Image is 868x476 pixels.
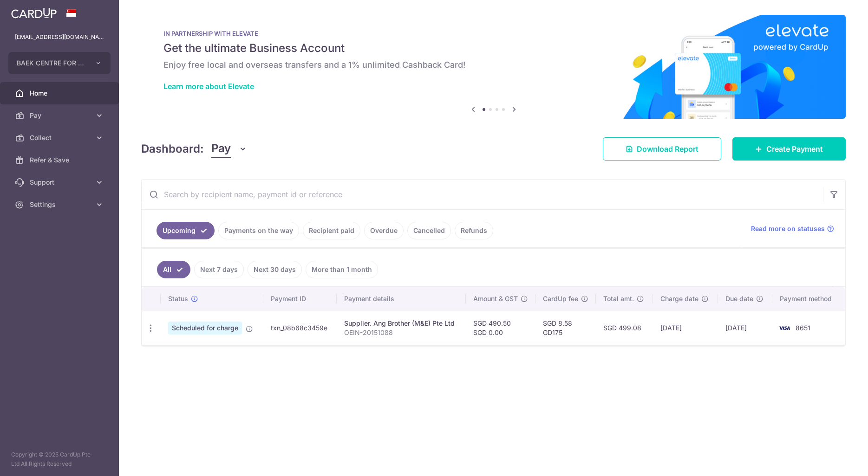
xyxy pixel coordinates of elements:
[303,222,360,239] a: Recipient paid
[30,200,91,209] span: Settings
[751,224,834,233] a: Read more on statuses
[211,140,231,158] span: Pay
[218,222,299,239] a: Payments on the way
[603,294,634,303] span: Total amt.
[211,140,247,158] button: Pay
[306,261,378,278] a: More than 1 month
[796,324,810,332] span: 8651
[603,137,721,161] a: Download Report
[141,141,204,157] h4: Dashboard:
[163,30,823,37] p: IN PARTNERSHIP WITH ELEVATE
[364,222,404,239] a: Overdue
[142,180,823,209] input: Search by recipient name, payment id or reference
[30,178,91,187] span: Support
[732,137,846,161] a: Create Payment
[344,319,458,328] div: Supplier. Ang Brother (M&E) Pte Ltd
[455,222,493,239] a: Refunds
[263,311,337,345] td: txn_08b68c3459e
[466,311,535,345] td: SGD 490.50 SGD 0.00
[30,89,91,98] span: Home
[30,155,91,165] span: Refer & Save
[543,294,578,303] span: CardUp fee
[30,111,91,120] span: Pay
[163,41,823,56] h5: Get the ultimate Business Account
[11,7,57,19] img: CardUp
[8,52,111,74] button: BAEK CENTRE FOR AESTHETIC AND IMPLANT DENTISTRY PTE. LTD.
[535,311,596,345] td: SGD 8.58 GD175
[163,59,823,71] h6: Enjoy free local and overseas transfers and a 1% unlimited Cashback Card!
[168,322,242,334] span: Scheduled for charge
[17,58,85,68] span: BAEK CENTRE FOR AESTHETIC AND IMPLANT DENTISTRY PTE. LTD.
[637,143,698,154] span: Download Report
[725,294,753,303] span: Due date
[775,322,794,334] img: Bank Card
[163,82,254,91] a: Learn more about Elevate
[15,32,104,42] p: [EMAIL_ADDRESS][DOMAIN_NAME]
[194,261,244,278] a: Next 7 days
[337,287,465,311] th: Payment details
[772,287,845,311] th: Payment method
[407,222,451,239] a: Cancelled
[718,311,772,345] td: [DATE]
[660,294,698,303] span: Charge date
[263,287,337,311] th: Payment ID
[751,224,825,233] span: Read more on statuses
[157,222,215,239] a: Upcoming
[141,15,846,119] img: Renovation banner
[344,328,458,337] p: OEIN-20151088
[596,311,653,345] td: SGD 499.08
[248,261,302,278] a: Next 30 days
[157,261,190,278] a: All
[766,143,823,154] span: Create Payment
[30,133,91,142] span: Collect
[473,294,518,303] span: Amount & GST
[653,311,718,345] td: [DATE]
[168,294,188,303] span: Status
